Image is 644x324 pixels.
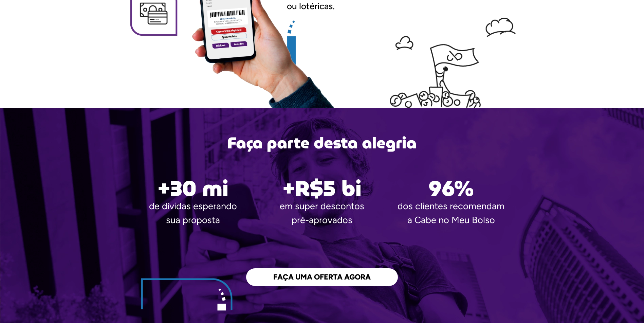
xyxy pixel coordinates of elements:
p: de dívidas esperando sua proposta [149,199,237,227]
h2: +R$5 bi [258,178,387,199]
p: em super descontos pré-aprovados [258,199,387,227]
p: dos clientes recomendam a Cabe no Meu Bolso [387,199,516,227]
h2: 96% [387,178,516,199]
h2: +30 mi [158,178,228,199]
span: FAÇA UMA OFERTA AGORA [273,273,371,281]
a: FAÇA UMA OFERTA AGORA [246,268,398,286]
